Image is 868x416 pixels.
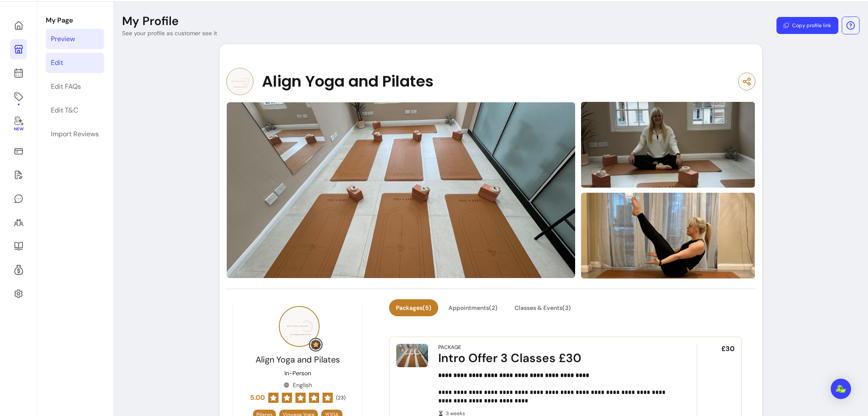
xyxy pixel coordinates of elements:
a: Edit FAQs [46,76,104,97]
a: Clients [10,212,27,233]
span: New [14,126,23,132]
button: Copy profile link [776,17,838,34]
div: English [284,381,312,389]
div: Preview [51,34,75,44]
img: Grow [311,340,321,350]
img: image-1 [581,101,755,188]
div: Edit T&C [51,105,78,115]
img: Intro Offer 3 Classes £30 [396,344,428,367]
p: My Page [46,15,104,25]
div: Package [438,344,461,351]
a: Waivers [10,165,27,185]
img: Provider image [279,306,320,347]
span: Align Yoga and Pilates [256,354,340,365]
a: Calendar [10,63,27,83]
a: Offerings [10,87,27,107]
p: My Profile [122,14,179,29]
span: Align Yoga and Pilates [262,73,434,90]
a: My Page [10,39,27,59]
div: Edit [51,58,63,68]
a: Edit [46,53,104,73]
a: New [10,110,27,138]
div: Open Intercom Messenger [831,379,851,399]
button: Packages(5) [389,299,438,316]
a: Preview [46,29,104,49]
a: Refer & Earn [10,260,27,280]
a: Sales [10,141,27,161]
a: Settings [10,284,27,304]
button: Classes & Events(3) [508,299,578,316]
span: 5.00 [250,393,265,403]
span: ( 23 ) [336,394,345,401]
img: Provider image [226,68,253,95]
a: My Messages [10,188,27,209]
img: image-0 [226,102,576,278]
a: Resources [10,236,27,256]
img: image-2 [581,191,755,279]
a: Import Reviews [46,124,104,144]
a: Edit T&C [46,100,104,121]
p: See your profile as customer see it [122,29,217,37]
button: Appointments(2) [442,299,504,316]
div: Intro Offer 3 Classes £30 [438,351,673,366]
p: In-Person [284,369,311,377]
a: Home [10,15,27,36]
div: Edit FAQs [51,82,81,92]
div: Import Reviews [51,129,99,139]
